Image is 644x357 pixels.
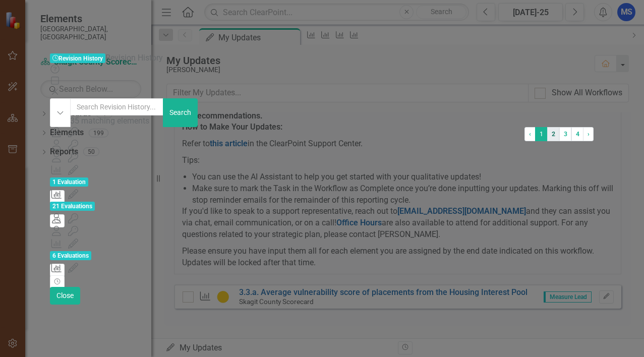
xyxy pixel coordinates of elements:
[163,98,198,127] button: Search
[70,98,164,115] input: Search Revision History...
[50,202,95,211] span: 21 Evaluations
[559,127,571,141] a: 3
[50,251,91,260] span: 6 Evaluations
[50,53,105,63] span: Revision History
[535,127,547,141] span: 1
[547,127,559,141] a: 2
[50,287,80,305] button: Close
[529,131,531,138] span: ‹
[50,177,88,187] span: 1 Evaluation
[588,131,590,138] span: ›
[105,53,163,63] span: Revision History
[70,115,164,127] div: 35 matching elements
[571,127,583,141] a: 4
